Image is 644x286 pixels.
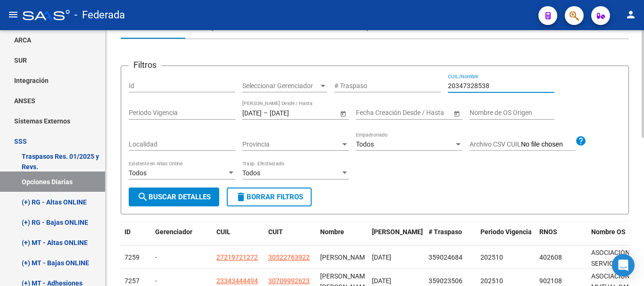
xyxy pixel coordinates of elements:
[216,253,258,261] span: 27219721272
[612,254,635,277] div: Open Intercom Messenger
[480,228,532,236] span: Periodo Vigencia
[124,228,131,236] span: ID
[372,252,421,263] div: [DATE]
[539,277,562,285] span: 902108
[480,253,503,261] span: 202510
[242,109,262,117] input: Fecha inicio
[264,222,316,253] datatable-header-cell: CUIT
[242,140,340,148] span: Provincia
[480,277,503,285] span: 202510
[320,228,344,236] span: Nombre
[521,140,575,149] input: Archivo CSV CUIL
[264,109,268,117] span: –
[129,188,219,206] button: Buscar Detalles
[539,228,557,236] span: RNOS
[429,253,462,261] span: 359024684
[429,228,462,236] span: # Traspaso
[268,277,310,285] span: 30709992623
[268,253,310,261] span: 30522763922
[452,108,462,118] button: Open calendar
[151,222,213,253] datatable-header-cell: Gerenciador
[74,5,125,25] span: - Federada
[137,193,211,201] span: Buscar Detalles
[625,9,636,20] mat-icon: person
[268,228,283,236] span: CUIT
[129,58,161,72] h3: Filtros
[470,140,521,148] span: Archivo CSV CUIL
[398,109,445,117] input: Fecha fin
[372,228,423,236] span: [PERSON_NAME]
[368,222,425,253] datatable-header-cell: Fecha Traspaso
[121,222,151,253] datatable-header-cell: ID
[591,228,626,236] span: Nombre OS
[356,140,374,148] span: Todos
[242,82,319,90] span: Seleccionar Gerenciador
[213,222,264,253] datatable-header-cell: CUIL
[227,188,312,206] button: Borrar Filtros
[8,9,19,20] mat-icon: menu
[124,277,140,285] span: 7257
[155,253,157,261] span: -
[316,222,368,253] datatable-header-cell: Nombre
[575,135,586,147] mat-icon: help
[356,109,390,117] input: Fecha inicio
[216,228,231,236] span: CUIL
[270,109,316,117] input: Fecha fin
[124,253,140,261] span: 7259
[137,191,149,203] mat-icon: search
[425,222,477,253] datatable-header-cell: # Traspaso
[539,253,562,261] span: 402608
[155,277,157,285] span: -
[129,169,147,177] span: Todos
[320,253,371,261] span: [PERSON_NAME]
[429,277,462,285] span: 359023506
[477,222,536,253] datatable-header-cell: Periodo Vigencia
[242,169,260,177] span: Todos
[536,222,587,253] datatable-header-cell: RNOS
[235,191,247,203] mat-icon: delete
[235,193,303,201] span: Borrar Filtros
[155,228,192,236] span: Gerenciador
[216,277,258,285] span: 23343444494
[338,108,348,118] button: Open calendar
